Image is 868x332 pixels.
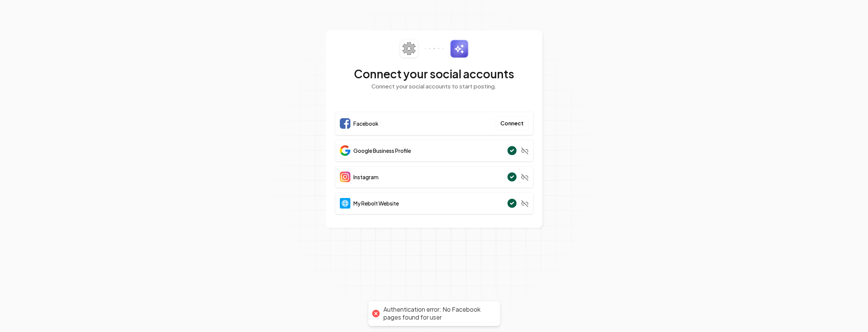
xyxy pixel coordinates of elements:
[335,82,533,91] p: Connect your social accounts to start posting.
[340,172,350,182] img: Instagram
[353,173,379,181] span: Instagram
[383,306,492,321] div: Authentication error: No Facebook pages found for user
[495,117,529,130] button: Connect
[340,145,350,156] img: Google
[340,118,350,129] img: Facebook
[340,198,350,209] img: Website
[353,200,399,207] span: My Rebolt Website
[353,147,411,154] span: Google Business Profile
[424,48,444,49] img: connector-dots.svg
[335,67,533,81] h2: Connect your social accounts
[450,40,468,58] img: sparkles.svg
[353,120,379,127] span: Facebook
